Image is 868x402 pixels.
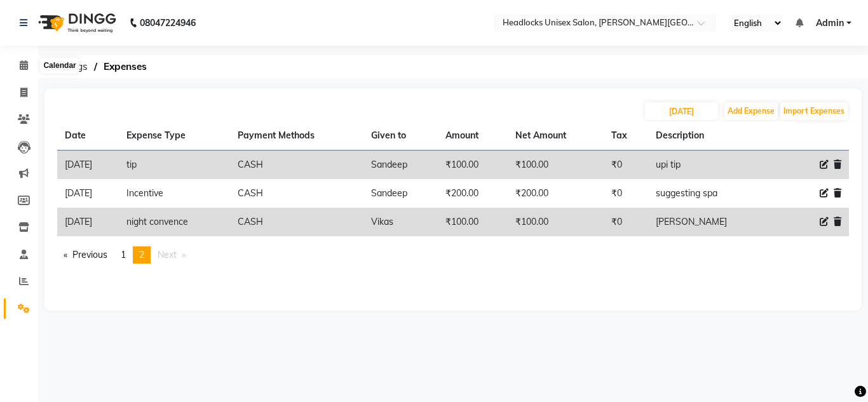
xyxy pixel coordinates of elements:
img: logo [32,5,119,41]
td: ₹0 [604,179,649,208]
td: Sandeep [363,179,438,208]
td: ₹200.00 [438,179,508,208]
td: [DATE] [57,208,119,236]
th: Expense Type [119,121,230,151]
button: Add Expense [724,102,778,120]
td: CASH [230,208,363,236]
b: 08047224946 [140,5,196,41]
th: Date [57,121,119,151]
span: Expenses [97,55,153,78]
th: Description [648,121,773,151]
td: Sandeep [363,151,438,180]
td: night convence [119,208,230,236]
td: Incentive [119,179,230,208]
td: CASH [230,151,363,180]
td: tip [119,151,230,180]
td: suggesting spa [648,179,773,208]
td: ₹200.00 [508,179,604,208]
td: ₹0 [604,208,649,236]
td: upi tip [648,151,773,180]
th: Amount [438,121,508,151]
td: ₹100.00 [438,151,508,180]
td: ₹100.00 [438,208,508,236]
span: 1 [121,249,126,260]
th: Given to [363,121,438,151]
span: 2 [139,249,144,260]
td: CASH [230,179,363,208]
span: Admin [816,17,844,30]
th: Payment Methods [230,121,363,151]
th: Tax [604,121,649,151]
th: Net Amount [508,121,604,151]
nav: Pagination [57,246,849,264]
button: Import Expenses [780,102,848,120]
td: [DATE] [57,151,119,180]
a: Previous [57,246,114,264]
td: Vikas [363,208,438,236]
div: Calendar [40,58,79,73]
input: PLACEHOLDER.DATE [645,102,718,120]
span: Next [158,249,177,260]
td: ₹100.00 [508,208,604,236]
td: [PERSON_NAME] [648,208,773,236]
td: ₹0 [604,151,649,180]
td: ₹100.00 [508,151,604,180]
td: [DATE] [57,179,119,208]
